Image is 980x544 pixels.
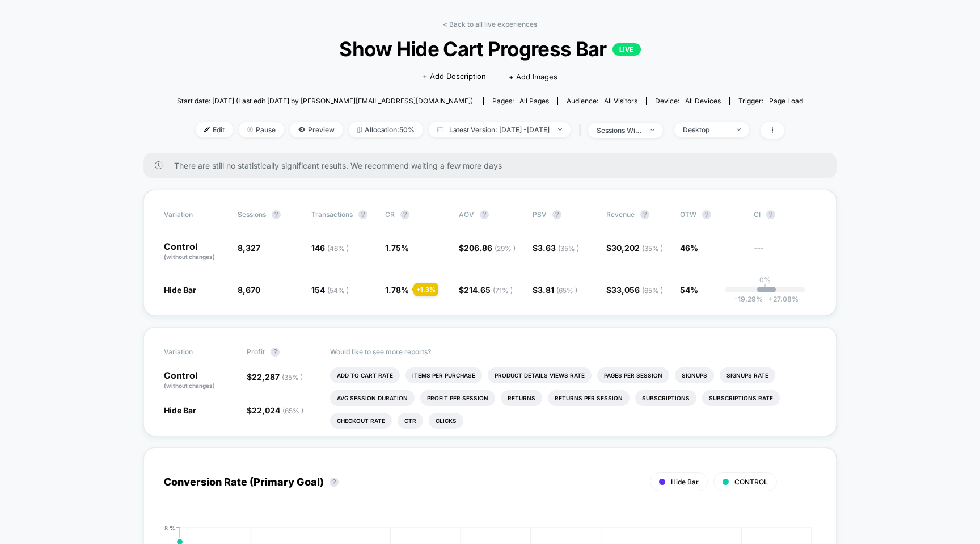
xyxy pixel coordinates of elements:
p: Control [164,242,226,261]
div: Trigger: [738,97,803,105]
span: $ [247,405,303,415]
span: There are still no statistically significant results. We recommend waiting a few more days [174,161,814,170]
span: 206.86 [464,243,516,253]
p: | [764,284,766,292]
span: All Visitors [604,97,637,105]
span: ( 54 % ) [327,286,349,295]
li: Subscriptions [635,390,696,406]
span: $ [459,285,513,295]
span: CONTROL [734,478,768,486]
span: 22,287 [252,372,303,382]
p: LIVE [612,43,641,56]
div: Desktop [683,125,728,134]
a: < Back to all live experiences [443,20,537,28]
span: Hide Bar [671,478,699,486]
button: ? [330,478,339,487]
span: ( 35 % ) [282,373,303,382]
span: Transactions [311,210,353,219]
tspan: 8 % [164,524,175,531]
span: (without changes) [164,382,215,389]
span: Edit [196,122,233,137]
span: AOV [459,210,474,219]
span: Preview [290,122,343,137]
li: Pages Per Session [597,367,669,383]
button: ? [552,210,561,219]
p: Control [164,371,235,390]
span: Page Load [769,97,803,105]
span: ( 65 % ) [556,286,577,295]
span: ( 35 % ) [558,244,579,253]
li: Signups [675,367,714,383]
span: 1.75 % [385,243,409,253]
span: Hide Bar [164,405,196,415]
span: + Add Images [509,72,557,81]
button: ? [480,210,489,219]
span: Revenue [606,210,635,219]
span: (without changes) [164,253,215,260]
span: Allocation: 50% [349,122,423,137]
li: Signups Rate [720,367,775,383]
span: 46% [680,243,698,253]
span: all pages [519,97,549,105]
span: | [576,122,588,139]
img: edit [204,127,210,132]
span: 8,327 [238,243,260,253]
span: 33,056 [611,285,663,295]
span: Hide Bar [164,285,196,295]
img: end [737,128,741,131]
img: rebalance [357,127,362,133]
span: 30,202 [611,243,663,253]
button: ? [271,348,280,357]
span: 146 [311,243,349,253]
li: Profit Per Session [420,390,495,406]
li: Subscriptions Rate [702,390,780,406]
li: Add To Cart Rate [330,367,400,383]
button: ? [766,210,775,219]
div: sessions with impression [597,126,642,135]
span: $ [533,243,579,253]
span: 3.63 [538,243,579,253]
li: Returns [501,390,542,406]
li: Avg Session Duration [330,390,415,406]
span: Device: [646,97,729,105]
li: Product Details Views Rate [488,367,592,383]
span: + [768,295,773,303]
img: calendar [437,127,443,132]
div: + 1.3 % [413,283,438,296]
span: 54% [680,285,698,295]
span: --- [754,245,816,261]
span: CR [385,210,395,219]
span: 22,024 [252,405,303,415]
span: 154 [311,285,349,295]
span: ( 65 % ) [282,407,303,415]
span: Latest Version: [DATE] - [DATE] [429,122,571,137]
span: + Add Description [423,71,486,82]
span: $ [606,285,663,295]
span: $ [459,243,516,253]
span: OTW [680,210,742,219]
span: $ [247,372,303,382]
span: 8,670 [238,285,260,295]
li: Returns Per Session [548,390,630,406]
p: 0% [759,275,771,284]
span: Start date: [DATE] (Last edit [DATE] by [PERSON_NAME][EMAIL_ADDRESS][DOMAIN_NAME]) [177,97,473,105]
span: 3.81 [538,285,577,295]
div: Audience: [567,97,637,105]
span: ( 71 % ) [493,286,513,295]
span: Variation [164,348,226,357]
span: 27.08 % [763,295,799,303]
span: Variation [164,210,226,219]
img: end [247,127,253,132]
li: Ctr [398,413,423,429]
span: PSV [533,210,547,219]
span: ( 29 % ) [495,244,516,253]
img: end [558,128,562,131]
span: ( 65 % ) [642,286,663,295]
p: Would like to see more reports? [330,348,817,356]
span: ( 35 % ) [642,244,663,253]
span: ( 46 % ) [327,244,349,253]
span: Sessions [238,210,266,219]
span: 1.78 % [385,285,409,295]
button: ? [272,210,281,219]
span: -19.29 % [734,295,763,303]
